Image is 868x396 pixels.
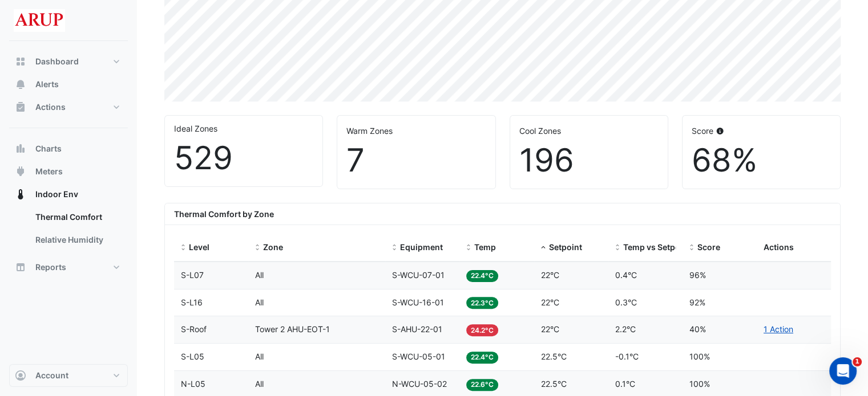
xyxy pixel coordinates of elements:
[255,297,264,307] span: All
[35,370,68,381] span: Account
[181,324,207,334] span: S-Roof
[346,141,486,179] div: 7
[9,137,128,160] button: Charts
[697,242,720,252] span: Score
[615,270,637,280] span: 0.4°C
[689,297,705,307] span: 92%
[615,379,635,389] span: 0.1°C
[263,242,283,252] span: Zone
[9,206,128,256] div: Indoor Env
[392,379,447,389] span: N-WCU-05-02
[35,166,63,177] span: Meters
[9,50,128,73] button: Dashboard
[181,270,204,280] span: S-L07
[392,324,442,334] span: S-AHU-22-01
[541,270,559,280] span: 22°C
[35,101,66,113] span: Actions
[174,123,313,134] div: Ideal Zones
[9,160,128,183] button: Meters
[14,9,65,32] img: Company Logo
[853,357,862,366] span: 1
[346,125,486,137] div: Warm Zones
[541,352,567,361] span: 22.5°C
[692,141,831,179] div: 68%
[615,324,636,334] span: 2.2°C
[764,324,793,334] a: 1 Action
[15,166,26,177] app-icon: Meters
[466,297,498,309] span: 22.3°C
[15,189,26,200] app-icon: Indoor Env
[15,143,26,154] app-icon: Charts
[541,324,559,334] span: 22°C
[255,379,264,389] span: All
[35,143,62,154] span: Charts
[466,270,498,282] span: 22.4°C
[541,297,559,307] span: 22°C
[15,262,26,273] app-icon: Reports
[466,324,498,336] span: 24.2°C
[474,242,496,252] span: Temp
[15,79,26,90] app-icon: Alerts
[255,324,330,334] span: Tower 2 AHU-EOT-1
[9,73,128,96] button: Alerts
[689,352,710,361] span: 100%
[623,242,691,252] span: Temp vs Setpoint
[689,379,710,389] span: 100%
[549,242,582,252] span: Setpoint
[9,96,128,119] button: Actions
[255,352,264,361] span: All
[9,364,128,387] button: Account
[181,297,203,307] span: S-L16
[35,189,78,200] span: Indoor Env
[15,56,26,67] app-icon: Dashboard
[689,324,706,334] span: 40%
[35,262,66,273] span: Reports
[692,125,831,137] div: Score
[466,379,498,391] span: 22.6°C
[9,183,128,206] button: Indoor Env
[181,352,204,361] span: S-L05
[829,357,857,385] iframe: Intercom live chat
[466,352,498,364] span: 22.4°C
[35,79,59,90] span: Alerts
[392,352,445,361] span: S-WCU-05-01
[615,297,637,307] span: 0.3°C
[392,297,444,307] span: S-WCU-16-01
[764,242,794,252] span: Actions
[189,242,209,252] span: Level
[26,228,128,251] a: Relative Humidity
[400,242,443,252] span: Equipment
[15,101,26,113] app-icon: Actions
[181,379,205,389] span: N-L05
[689,270,706,280] span: 96%
[9,256,128,279] button: Reports
[174,139,313,177] div: 529
[615,352,639,361] span: -0.1°C
[541,379,567,389] span: 22.5°C
[519,141,659,179] div: 196
[174,209,274,219] b: Thermal Comfort by Zone
[26,206,128,228] a: Thermal Comfort
[35,56,79,67] span: Dashboard
[519,125,659,137] div: Cool Zones
[392,270,445,280] span: S-WCU-07-01
[255,270,264,280] span: All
